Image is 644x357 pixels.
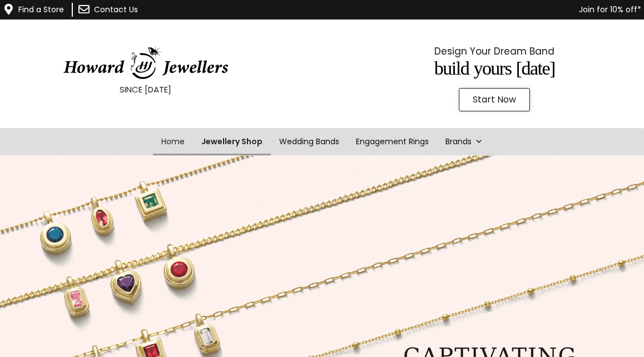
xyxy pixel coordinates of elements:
[434,58,555,79] span: Build Yours [DATE]
[348,128,437,155] a: Engagement Rings
[473,95,516,104] span: Start Now
[271,128,348,155] a: Wedding Bands
[377,43,612,60] p: Design Your Dream Band
[62,46,229,80] img: HowardJewellersLogo-04
[199,3,641,17] p: Join for 10% off*
[153,128,193,155] a: Home
[437,128,491,155] a: Brands
[459,88,530,111] a: Start Now
[193,128,271,155] a: Jewellery Shop
[94,4,138,15] a: Contact Us
[28,82,263,97] p: SINCE [DATE]
[18,4,64,15] a: Find a Store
